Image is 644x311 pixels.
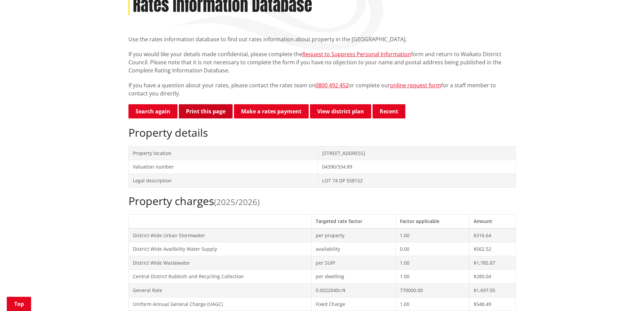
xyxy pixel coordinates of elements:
[128,50,516,74] p: If you would like your details made confidential, please complete the form and return to Waikato ...
[128,242,311,256] td: District Wide Availbility Water Supply
[302,50,411,58] a: Request to Suppress Personal Information
[396,214,470,228] th: Factor applicable
[128,228,311,242] td: District Wide Urban Stormwater
[311,228,396,242] td: per property
[128,160,318,174] td: Valuation number
[396,256,470,270] td: 1.00
[470,297,516,311] td: $548.49
[373,104,405,118] button: Recent
[315,82,349,89] a: 0800 492 452
[470,242,516,256] td: $562.52
[128,256,311,270] td: District Wide Wastewater
[128,81,516,97] p: If you have a question about your rates, please contact the rates team on or complete our for a s...
[7,297,31,311] a: Top
[311,283,396,297] td: 0.0022040c/$
[613,283,637,307] iframe: Messenger Launcher
[311,297,396,311] td: Fixed Charge
[390,82,441,89] a: online request form
[470,256,516,270] td: $1,785.87
[396,297,470,311] td: 1.00
[310,104,371,118] a: View district plan
[128,283,311,297] td: General Rate
[311,214,396,228] th: Targeted rate factor
[470,228,516,242] td: $316.64
[396,228,470,242] td: 1.00
[179,104,233,118] button: Print this page
[128,195,516,207] h2: Property charges
[311,256,396,270] td: per SUIP
[128,126,516,139] h2: Property details
[214,196,260,207] span: (2025/2026)
[318,160,516,174] td: 04390/334.89
[128,297,311,311] td: Uniform Annual General Charge (UAGC)
[396,242,470,256] td: 0.00
[128,35,516,43] p: Use the rates information database to find out rates information about property in the [GEOGRAPHI...
[470,214,516,228] th: Amount
[311,270,396,284] td: per dwelling
[128,104,177,118] a: Search again
[318,146,516,160] td: [STREET_ADDRESS]
[128,174,318,187] td: Legal description
[470,283,516,297] td: $1,697.05
[396,283,470,297] td: 770000.00
[128,146,318,160] td: Property location
[234,104,309,118] a: Make a rates payment
[470,270,516,284] td: $280.04
[318,174,516,187] td: LOT 74 DP 558152
[311,242,396,256] td: availability
[128,270,311,284] td: Central District Rubbish and Recycling Collection
[396,270,470,284] td: 1.00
